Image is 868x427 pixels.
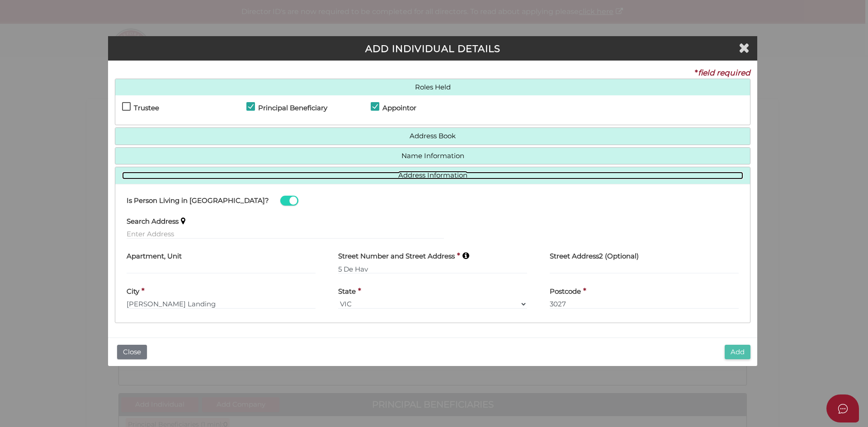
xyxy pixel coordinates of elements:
[338,264,527,274] input: Enter Australian Address
[127,197,269,205] h4: Is Person Living in [GEOGRAPHIC_DATA]?
[550,253,639,260] h4: Street Address2 (Optional)
[122,152,743,160] a: Name Information
[338,253,455,260] h4: Street Number and Street Address
[127,253,182,260] h4: Apartment, Unit
[338,288,356,296] h4: State
[826,394,859,422] button: Open asap
[127,229,444,239] input: Enter Address
[181,217,185,225] i: Keep typing in your address(including suburb) until it appears
[127,218,179,225] h4: Search Address
[725,345,750,360] button: Add
[117,345,147,360] button: Close
[127,288,139,296] h4: City
[462,252,469,259] i: Keep typing in your address(including suburb) until it appears
[550,288,581,296] h4: Postcode
[122,172,743,179] a: Address Information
